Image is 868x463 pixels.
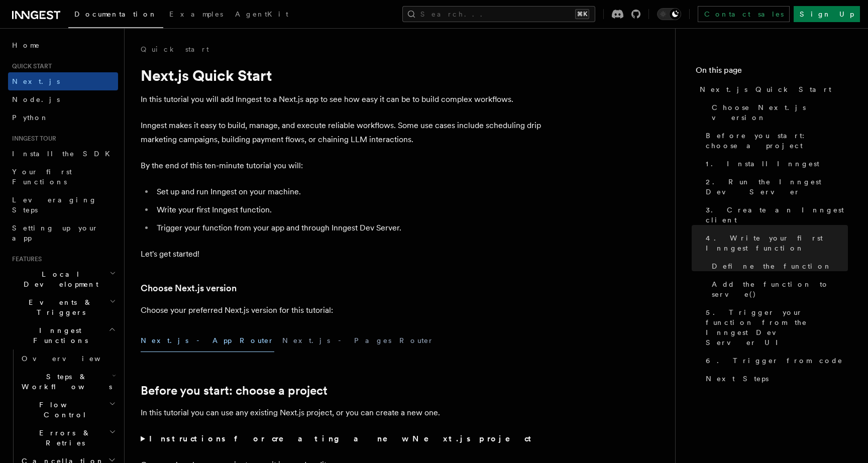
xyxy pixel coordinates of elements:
span: Home [12,40,40,50]
span: Before you start: choose a project [706,131,848,151]
a: Add the function to serve() [708,275,848,303]
p: Choose your preferred Next.js version for this tutorial: [141,303,542,317]
a: Documentation [68,3,163,28]
button: Next.js - Pages Router [282,329,434,352]
strong: Instructions for creating a new Next.js project [149,434,535,443]
h1: Next.js Quick Start [141,66,542,84]
a: Python [8,108,118,127]
h4: On this page [696,64,848,80]
span: AgentKit [235,10,288,18]
a: 5. Trigger your function from the Inngest Dev Server UI [702,303,848,352]
a: Next Steps [702,370,848,388]
span: Add the function to serve() [712,279,848,299]
span: Node.js [12,95,60,103]
span: 6. Trigger from code [706,356,843,366]
span: 3. Create an Inngest client [706,205,848,225]
span: Next.js Quick Start [700,84,831,94]
span: Python [12,113,49,122]
span: Next Steps [706,374,769,384]
button: Steps & Workflows [18,368,118,396]
a: Leveraging Steps [8,191,118,219]
a: Your first Functions [8,163,118,191]
span: Next.js [12,77,60,85]
span: Quick start [8,62,52,70]
span: Install the SDK [12,150,116,158]
span: Inngest tour [8,135,56,143]
button: Search...⌘K [402,6,595,22]
a: AgentKit [229,3,294,27]
a: Contact sales [698,6,790,22]
a: Quick start [141,44,209,54]
a: 1. Install Inngest [702,155,848,173]
span: Documentation [74,10,157,18]
span: 4. Write your first Inngest function [706,233,848,253]
p: In this tutorial you will add Inngest to a Next.js app to see how easy it can be to build complex... [141,92,542,106]
button: Events & Triggers [8,293,118,321]
span: Leveraging Steps [12,196,97,214]
span: 5. Trigger your function from the Inngest Dev Server UI [706,307,848,348]
a: Define the function [708,257,848,275]
p: By the end of this ten-minute tutorial you will: [141,159,542,173]
span: Inngest Functions [8,325,108,345]
button: Flow Control [18,396,118,424]
span: Choose Next.js version [712,102,848,123]
span: Flow Control [18,400,109,420]
li: Trigger your function from your app and through Inngest Dev Server. [154,221,542,235]
span: Errors & Retries [18,428,109,448]
summary: Instructions for creating a new Next.js project [141,432,542,446]
span: Overview [22,355,125,363]
a: Install the SDK [8,145,118,163]
span: Features [8,255,42,263]
button: Inngest Functions [8,321,118,350]
p: Inngest makes it easy to build, manage, and execute reliable workflows. Some use cases include sc... [141,119,542,147]
span: Events & Triggers [8,297,110,317]
a: Next.js [8,72,118,90]
span: 2. Run the Inngest Dev Server [706,177,848,197]
a: 3. Create an Inngest client [702,201,848,229]
span: Local Development [8,269,110,289]
button: Errors & Retries [18,424,118,452]
li: Set up and run Inngest on your machine. [154,185,542,199]
a: Examples [163,3,229,27]
a: Before you start: choose a project [702,127,848,155]
a: Node.js [8,90,118,108]
span: Define the function [712,261,832,271]
a: Before you start: choose a project [141,384,328,398]
span: 1. Install Inngest [706,159,819,169]
p: In this tutorial you can use any existing Next.js project, or you can create a new one. [141,406,542,420]
a: 2. Run the Inngest Dev Server [702,173,848,201]
a: Setting up your app [8,219,118,247]
span: Your first Functions [12,168,72,186]
span: Steps & Workflows [18,372,112,392]
a: Sign Up [794,6,860,22]
span: Examples [169,10,223,18]
button: Next.js - App Router [141,329,274,352]
p: Let's get started! [141,247,542,261]
a: 4. Write your first Inngest function [702,229,848,257]
li: Write your first Inngest function. [154,203,542,217]
a: Choose Next.js version [708,98,848,127]
span: Setting up your app [12,224,98,242]
a: Overview [18,350,118,368]
button: Local Development [8,265,118,293]
a: Home [8,36,118,54]
button: Toggle dark mode [657,8,681,20]
a: Choose Next.js version [141,281,237,295]
kbd: ⌘K [575,9,589,19]
a: Next.js Quick Start [696,80,848,98]
a: 6. Trigger from code [702,352,848,370]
